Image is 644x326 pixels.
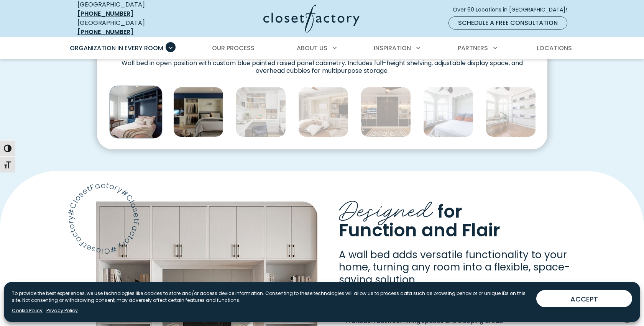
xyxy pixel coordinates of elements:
img: Elegant cream-toned wall bed with TV display, decorative shelving, and frosted glass cabinet doors [298,87,348,137]
img: Wall bed built into shaker cabinetry in office, includes crown molding and goose neck lighting. [236,87,286,137]
a: Schedule a Free Consultation [449,16,567,29]
a: Cookie Policy [12,307,43,314]
img: Closet Factory Logo [263,5,360,33]
span: About Us [297,44,327,52]
span: Our Process [212,44,255,52]
button: ACCEPT [536,290,632,307]
span: Inspiration [374,44,411,52]
img: Navy blue built-in wall bed with surrounding bookcases and upper storage [109,86,162,139]
a: Privacy Policy [46,307,78,314]
span: Designed [339,189,433,226]
img: Murphy bed with a hidden frame wall feature [423,87,473,137]
nav: Primary Menu [64,38,580,59]
span: Organization in Every Room [70,44,163,52]
span: Locations [537,44,572,52]
img: Contemporary two-tone wall bed in dark espresso and light ash, surrounded by integrated media cab... [361,87,411,137]
img: Wall bed disguised as a photo gallery installation [486,87,536,137]
a: [PHONE_NUMBER] [77,9,133,18]
div: [GEOGRAPHIC_DATA] [77,18,189,37]
a: Over 60 Locations in [GEOGRAPHIC_DATA]! [452,3,573,16]
span: Partners [458,44,488,52]
figcaption: Wall bed in open position with custom blue painted raised panel cabinetry. Includes full-height s... [97,53,547,75]
span: for [437,200,462,224]
p: To provide the best experiences, we use technologies like cookies to store and/or access device i... [12,290,530,304]
span: A wall bed adds versatile functionality to your home, turning any room into a flexible, space-sav... [339,248,570,287]
a: [PHONE_NUMBER] [77,28,133,36]
img: Wall bed with integrated work station, goose neck lighting, LED hanging rods, and dual-tone cabin... [173,87,223,137]
span: Over 60 Locations in [GEOGRAPHIC_DATA]! [453,6,573,14]
span: Function and Flair [339,218,500,242]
